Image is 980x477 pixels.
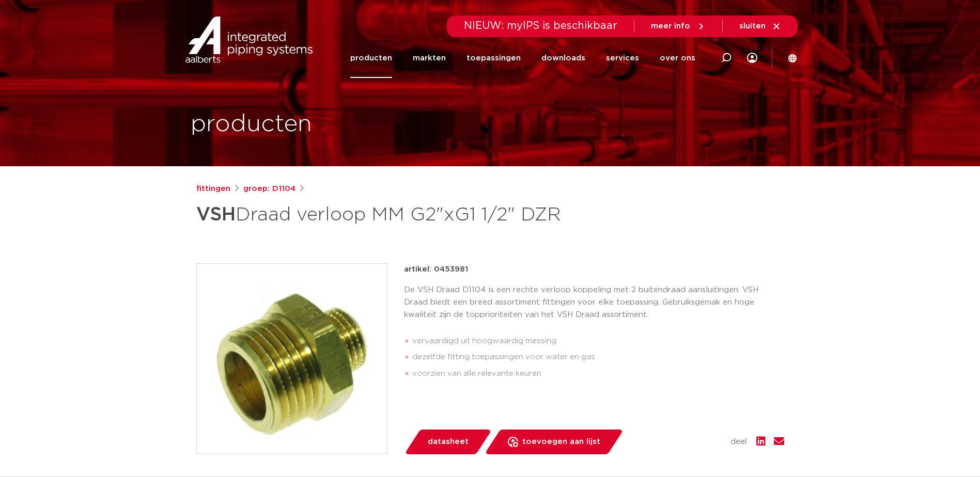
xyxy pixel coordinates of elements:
[191,108,312,141] h1: producten
[412,333,784,349] li: vervaardigd uit hoogwaardig messing
[739,22,781,31] a: sluiten
[660,38,695,78] a: over ons
[651,22,706,31] a: meer info
[350,38,392,78] a: producten
[412,365,784,382] li: voorzien van alle relevante keuren
[197,264,387,454] img: Product Image for VSH Draad verloop MM G2"xG1 1/2" DZR
[466,38,521,78] a: toepassingen
[350,38,695,78] nav: Menu
[464,21,617,31] span: NIEUW: myIPS is beschikbaar
[651,22,690,30] span: meer info
[428,434,469,450] span: datasheet
[413,38,446,78] a: markten
[730,436,748,448] span: deel:
[541,38,585,78] a: downloads
[196,199,584,230] h1: Draad verloop MM G2"xG1 1/2" DZR
[404,430,492,454] a: datasheet
[196,183,230,195] a: fittingen
[412,349,784,365] li: dezelfde fitting toepassingen voor water en gas
[606,38,639,78] a: services
[404,284,784,321] p: De VSH Draad D1104 is een rechte verloop koppeling met 2 buitendraad aansluitingen. VSH Draad bie...
[404,263,468,276] p: artikel: 0453981
[739,22,766,30] span: sluiten
[243,183,295,195] a: groep: D1104
[196,205,236,224] strong: VSH
[522,434,600,450] span: toevoegen aan lijst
